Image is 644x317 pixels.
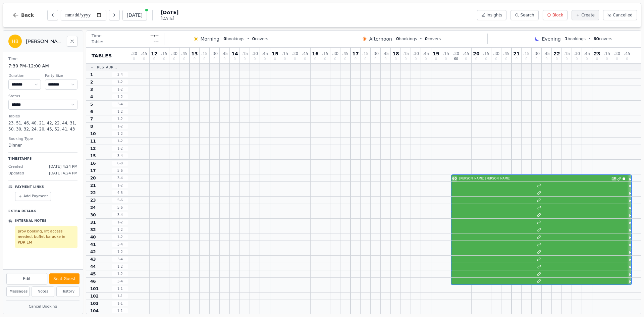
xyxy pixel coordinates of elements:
span: Insights [487,12,502,18]
span: 0 [425,37,427,41]
span: 1 - 2 [112,94,128,99]
span: 1 - 1 [112,286,128,291]
span: 0 [596,57,598,61]
span: : 30 [453,52,459,56]
span: 0 [616,57,618,61]
span: 0 [143,57,145,61]
span: : 15 [483,52,489,56]
span: : 45 [221,52,228,56]
span: 0 [626,57,628,61]
span: : 15 [161,52,167,56]
span: Time: [92,33,103,39]
button: Back [7,7,39,23]
span: 5 - 6 [112,205,128,210]
span: 0 [213,57,215,61]
p: Payment Links [15,185,44,190]
button: Insights [477,10,507,20]
span: 0 [334,57,336,61]
span: 0 [415,57,417,61]
h2: [PERSON_NAME] [PERSON_NAME] [26,38,63,45]
span: : 30 [332,52,338,56]
span: 0 [445,57,447,61]
span: 1 - 2 [112,234,128,240]
span: 17 [352,51,359,56]
span: : 30 [413,52,419,56]
span: Tables [92,52,112,59]
span: 1 [90,72,93,77]
span: 12 [151,51,157,56]
span: 1 - 2 [112,220,128,225]
span: 0 [163,57,165,61]
span: 21 [90,183,96,188]
span: 0 [344,57,346,61]
span: 0 [364,57,366,61]
p: Internal Notes [15,219,47,223]
span: Table: [92,39,103,45]
span: 42 [90,249,96,255]
span: bookings [396,36,417,42]
span: 0 [274,57,276,61]
button: [DATE] [122,10,147,20]
button: Cancelled [603,10,637,20]
span: : 30 [292,52,298,56]
span: 0 [264,57,266,61]
span: Back [21,13,34,17]
span: 23 [594,51,600,56]
span: : 15 [201,52,208,56]
span: : 45 [262,52,268,56]
span: --- [154,39,159,45]
span: 103 [90,301,99,306]
span: 0 [516,57,518,61]
span: 3 - 4 [112,279,128,284]
span: [PERSON_NAME] [PERSON_NAME] [459,176,610,181]
p: prov booking, lift access needed, buffet karaoke in PDR EM [18,229,75,246]
span: 1 [565,37,568,41]
div: HB [8,35,22,48]
span: covers [425,36,441,42]
span: : 15 [402,52,409,56]
span: : 30 [131,52,137,56]
span: covers [593,36,612,42]
span: 0 [556,57,558,61]
span: [DATE] [161,16,178,21]
span: 11 [90,139,96,144]
span: [DATE] 4:24 PM [49,164,77,170]
dt: Booking Type [8,136,77,142]
span: 32 [90,227,96,232]
span: 5 [90,102,93,107]
span: 5 - 6 [112,168,128,173]
span: : 45 [503,52,509,56]
button: Notes [32,286,55,297]
span: 4 - 5 [112,190,128,195]
span: : 15 [362,52,369,56]
p: Timestamps [8,157,77,161]
span: 18 [611,177,616,181]
dd: Dinner [8,142,77,148]
span: 0 [586,57,588,61]
span: 1 - 2 [112,183,128,188]
span: 44 [90,264,96,269]
span: 5 - 6 [112,198,128,203]
button: Add Payment [15,192,51,201]
span: 20 [473,51,479,56]
span: 1 - 1 [112,308,128,313]
span: 45 [90,271,96,277]
button: History [56,286,79,297]
button: Create [572,10,599,20]
span: 1 - 2 [112,80,128,85]
span: 6 - 8 [112,161,128,166]
span: 0 [535,57,537,61]
span: 8 [90,124,93,129]
span: 0 [545,57,547,61]
span: 14 [231,51,238,56]
span: 6 [90,109,93,114]
span: 0 [505,57,507,61]
span: 0 [234,57,236,61]
span: 104 [90,308,99,314]
span: 0 [254,57,256,61]
span: 102 [90,294,99,299]
span: 3 - 4 [112,102,128,107]
span: 23 [90,198,96,203]
span: : 15 [604,52,610,56]
span: bookings [565,36,586,42]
